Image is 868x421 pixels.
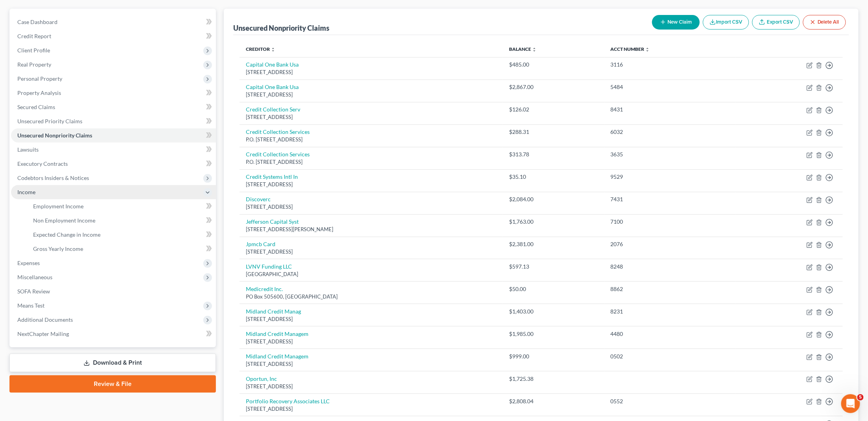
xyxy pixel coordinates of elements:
[246,203,497,211] div: [STREET_ADDRESS]
[11,143,216,157] a: Lawsuits
[11,100,216,114] a: Secured Claims
[857,394,864,401] span: 5
[17,19,58,25] span: Case Dashboard
[27,199,216,213] a: Employment Income
[246,330,309,337] a: Midland Credit Managem
[532,47,537,52] i: unfold_more
[509,240,598,248] div: $2,381.00
[246,158,497,166] div: P.O. [STREET_ADDRESS]
[11,15,216,29] a: Case Dashboard
[17,189,35,195] span: Income
[17,75,62,82] span: Personal Property
[246,293,497,300] div: PO Box 505600, [GEOGRAPHIC_DATA]
[509,106,598,113] div: $126.02
[11,29,216,43] a: Credit Report
[11,327,216,341] a: NextChapter Mailing
[246,241,275,247] a: Jpmcb Card
[611,46,650,52] a: Acct Number unfold_more
[17,104,55,110] span: Secured Claims
[509,308,598,315] div: $1,403.00
[652,15,700,30] button: New Claim
[509,263,598,271] div: $597.13
[33,203,84,210] span: Employment Income
[509,61,598,69] div: $485.00
[33,245,83,252] span: Gross Yearly Income
[611,83,729,91] div: 5484
[509,173,598,181] div: $35.10
[11,114,216,128] a: Unsecured Priority Claims
[246,151,310,158] a: Credit Collection Services
[611,263,729,271] div: 8248
[17,47,50,54] span: Client Profile
[611,150,729,158] div: 3635
[271,47,275,52] i: unfold_more
[246,173,298,180] a: Credit Systems Intl In
[509,195,598,203] div: $2,084.00
[509,46,537,52] a: Balance unfold_more
[246,338,497,345] div: [STREET_ADDRESS]
[611,61,729,69] div: 3116
[246,398,330,404] a: Portfolio Recovery Associates LLC
[246,248,497,256] div: [STREET_ADDRESS]
[11,128,216,143] a: Unsecured Nonpriority Claims
[611,240,729,248] div: 2076
[17,89,61,96] span: Property Analysis
[246,83,299,90] a: Capital One Bank Usa
[17,330,69,337] span: NextChapter Mailing
[17,146,39,153] span: Lawsuits
[246,91,497,98] div: [STREET_ADDRESS]
[27,242,216,256] a: Gross Yearly Income
[752,15,800,30] a: Export CSV
[246,405,497,413] div: [STREET_ADDRESS]
[9,354,216,372] a: Download & Print
[246,69,497,76] div: [STREET_ADDRESS]
[246,353,309,360] a: Midland Credit Managem
[11,86,216,100] a: Property Analysis
[509,352,598,360] div: $999.00
[27,228,216,242] a: Expected Change in Income
[246,383,497,390] div: [STREET_ADDRESS]
[611,128,729,136] div: 6032
[246,286,283,292] a: Medicredit Inc.
[27,213,216,228] a: Non Employment Income
[17,118,82,124] span: Unsecured Priority Claims
[509,150,598,158] div: $313.78
[33,231,100,238] span: Expected Change in Income
[246,315,497,323] div: [STREET_ADDRESS]
[509,128,598,136] div: $288.31
[17,274,52,280] span: Miscellaneous
[17,288,50,295] span: SOFA Review
[611,173,729,181] div: 9529
[17,302,45,309] span: Means Test
[509,218,598,226] div: $1,763.00
[611,218,729,226] div: 7100
[803,15,846,30] button: Delete All
[611,330,729,338] div: 4480
[11,157,216,171] a: Executory Contracts
[246,263,292,270] a: LVNV Funding LLC
[246,271,497,278] div: [GEOGRAPHIC_DATA]
[611,397,729,405] div: 0552
[17,260,40,266] span: Expenses
[509,83,598,91] div: $2,867.00
[11,284,216,299] a: SOFA Review
[841,394,860,413] iframe: Intercom live chat
[246,61,299,68] a: Capital One Bank Usa
[246,181,497,188] div: [STREET_ADDRESS]
[233,23,329,33] div: Unsecured Nonpriority Claims
[17,61,51,68] span: Real Property
[611,285,729,293] div: 8862
[611,195,729,203] div: 7431
[246,196,271,202] a: Discoverc
[611,352,729,360] div: 0502
[246,218,299,225] a: Jefferson Capital Syst
[246,46,275,52] a: Creditor unfold_more
[246,136,497,143] div: P.O. [STREET_ADDRESS]
[246,106,300,113] a: Credit Collection Serv
[17,160,68,167] span: Executory Contracts
[509,285,598,293] div: $50.00
[9,375,216,393] a: Review & File
[246,360,497,368] div: [STREET_ADDRESS]
[246,113,497,121] div: [STREET_ADDRESS]
[611,106,729,113] div: 8431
